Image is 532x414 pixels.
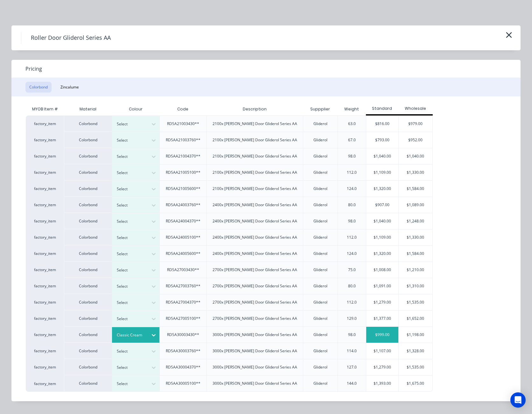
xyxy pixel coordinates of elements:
div: RDSAA27004370** [166,299,200,305]
div: $1,198.00 [399,327,433,343]
div: factory_item [26,164,64,180]
div: $1,330.00 [399,165,433,180]
div: $1,535.00 [399,359,433,375]
div: $1,310.00 [399,278,433,294]
div: $1,040.00 [366,148,398,164]
div: Gliderol [313,251,327,256]
div: RDSA30003430** [167,332,199,338]
div: RDSAA21005600** [166,186,200,192]
div: RDSAA21003760** [166,137,200,143]
div: RDSAA27003760** [166,283,200,289]
div: factory_item [26,310,64,326]
div: factory_item [26,278,64,294]
div: 112.0 [347,170,357,175]
div: RDSA27003430** [167,267,199,273]
div: factory_item [26,294,64,310]
div: Code [172,101,193,117]
div: $979.00 [399,116,433,132]
div: factory_item [26,132,64,148]
button: Colorbond [25,82,52,93]
div: $793.00 [366,132,398,148]
div: Colorbond [64,164,112,180]
div: factory_item [26,359,64,375]
div: Open Intercom Messenger [510,392,526,408]
div: 114.0 [347,348,357,354]
div: 2700x [PERSON_NAME] Door Gliderol Series AA [213,283,297,289]
div: Suppplier [305,101,335,117]
div: RDSAA27005100** [166,316,200,321]
div: Colorbond [64,132,112,148]
div: 2400x [PERSON_NAME] Door Gliderol Series AA [213,235,297,240]
div: RDSAA24004370** [166,218,200,224]
div: Gliderol [313,267,327,273]
div: factory_item [26,197,64,213]
div: 98.0 [348,153,356,159]
div: $1,210.00 [399,262,433,278]
div: $1,675.00 [399,375,433,391]
div: $1,584.00 [399,181,433,197]
div: Colorbond [64,245,112,262]
div: factory_item [26,180,64,197]
div: Gliderol [313,332,327,338]
div: Gliderol [313,381,327,386]
div: RDSAA21004370** [166,153,200,159]
div: $952.00 [399,132,433,148]
div: Gliderol [313,235,327,240]
div: Colorbond [64,278,112,294]
div: 2700x [PERSON_NAME] Door Gliderol Series AA [213,267,297,273]
div: Gliderol [313,137,327,143]
div: $1,393.00 [366,375,398,391]
div: 75.0 [348,267,356,273]
div: 2400x [PERSON_NAME] Door Gliderol Series AA [213,202,297,208]
div: Colorbond [64,213,112,229]
div: $999.00 [366,327,398,343]
div: 80.0 [348,202,356,208]
div: factory_item [26,148,64,164]
div: $1,040.00 [366,213,398,229]
div: $907.00 [366,197,398,213]
div: MYOB Item # [26,103,64,116]
div: Description [238,101,272,117]
div: $1,279.00 [366,359,398,375]
div: 112.0 [347,235,357,240]
div: 127.0 [347,364,357,370]
div: 2100x [PERSON_NAME] Door Gliderol Series AA [213,186,297,192]
div: Colorbond [64,180,112,197]
div: Gliderol [313,202,327,208]
div: Colorbond [64,375,112,392]
div: Gliderol [313,283,327,289]
div: $1,377.00 [366,311,398,326]
div: Colorbond [64,359,112,375]
div: $1,107.00 [366,343,398,359]
div: Colorbond [64,310,112,326]
h4: Roller Door Gliderol Series AA [21,32,120,44]
div: 2100x [PERSON_NAME] Door Gliderol Series AA [213,153,297,159]
div: $1,109.00 [366,165,398,180]
div: $1,089.00 [399,197,433,213]
div: $1,091.00 [366,278,398,294]
div: Colour [112,103,159,116]
div: 98.0 [348,218,356,224]
div: $1,248.00 [399,213,433,229]
div: Gliderol [313,316,327,321]
span: Pricing [25,65,42,73]
div: 3000x [PERSON_NAME] Door Gliderol Series AA [213,381,297,386]
div: Colorbond [64,294,112,310]
div: 2700x [PERSON_NAME] Door Gliderol Series AA [213,316,297,321]
button: Zincalume [57,82,83,93]
div: RDSA21003430** [167,121,199,127]
div: Gliderol [313,121,327,127]
div: Wholesale [398,106,433,111]
div: Gliderol [313,299,327,305]
div: factory_item [26,375,64,392]
div: Gliderol [313,170,327,175]
div: $1,279.00 [366,294,398,310]
div: RDSAA30005100** [166,381,200,386]
div: $1,109.00 [366,229,398,245]
div: Weight [339,101,364,117]
div: RDSAA30003760** [166,348,200,354]
div: 67.0 [348,137,356,143]
div: factory_item [26,326,64,343]
div: $816.00 [366,116,398,132]
div: $1,584.00 [399,246,433,262]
